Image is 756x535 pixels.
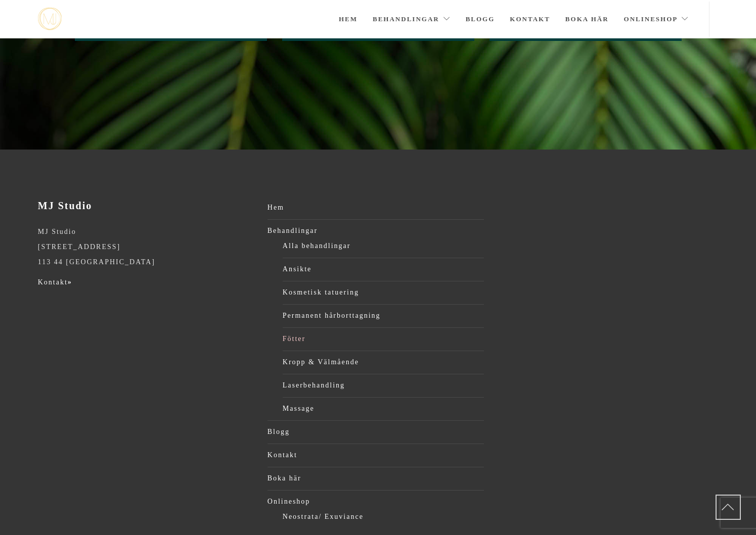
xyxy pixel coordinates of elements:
[68,278,72,286] strong: »
[373,2,451,37] a: Behandlingar
[283,355,484,370] a: Kropp & Välmående
[38,278,72,286] a: Kontakt»
[268,200,484,215] a: Hem
[339,2,358,37] a: Hem
[283,238,484,254] a: Alla behandlingar
[38,224,254,270] p: MJ Studio [STREET_ADDRESS] 113 44 [GEOGRAPHIC_DATA]
[38,200,254,212] h3: MJ Studio
[624,2,689,37] a: Onlineshop
[283,401,484,416] a: Massage
[268,223,484,238] a: Behandlingar
[268,494,484,509] a: Onlineshop
[510,2,550,37] a: Kontakt
[283,308,484,323] a: Permanent hårborttagning
[283,331,484,347] a: Fötter
[283,285,484,300] a: Kosmetisk tatuering
[283,262,484,277] a: Ansikte
[466,2,495,37] a: Blogg
[283,509,484,524] a: Neostrata/ Exuviance
[268,448,484,463] a: Kontakt
[268,471,484,486] a: Boka här
[565,2,609,37] a: Boka här
[283,378,484,393] a: Laserbehandling
[38,8,62,30] a: mjstudio mjstudio mjstudio
[38,8,62,30] img: mjstudio
[268,424,484,440] a: Blogg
